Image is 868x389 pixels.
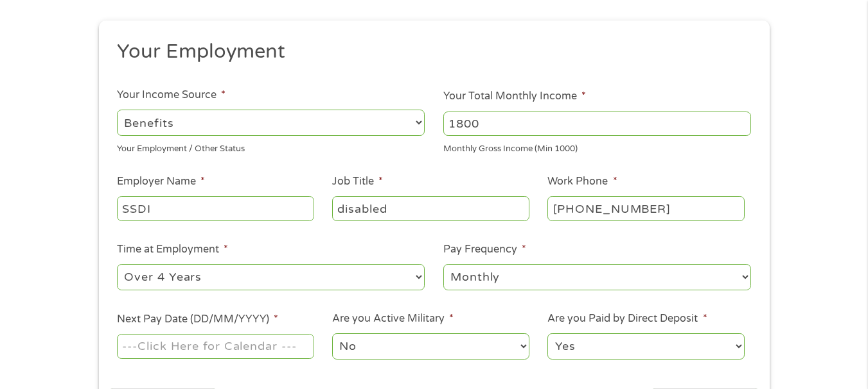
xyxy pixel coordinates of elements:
label: Your Total Monthly Income [443,90,586,103]
input: ---Click Here for Calendar --- [117,334,314,358]
h2: Your Employment [117,39,741,65]
label: Employer Name [117,175,205,188]
label: Work Phone [547,175,617,188]
input: (231) 754-4010 [547,196,744,220]
label: Are you Active Military [332,312,454,326]
label: Are you Paid by Direct Deposit [547,312,707,326]
label: Time at Employment [117,243,228,256]
input: Cashier [332,196,529,220]
input: 1800 [443,112,751,136]
input: Walmart [117,196,314,220]
div: Monthly Gross Income (Min 1000) [443,138,751,156]
label: Your Income Source [117,88,226,102]
label: Job Title [332,175,383,188]
label: Next Pay Date (DD/MM/YYYY) [117,313,278,326]
label: Pay Frequency [443,243,526,256]
div: Your Employment / Other Status [117,138,425,156]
